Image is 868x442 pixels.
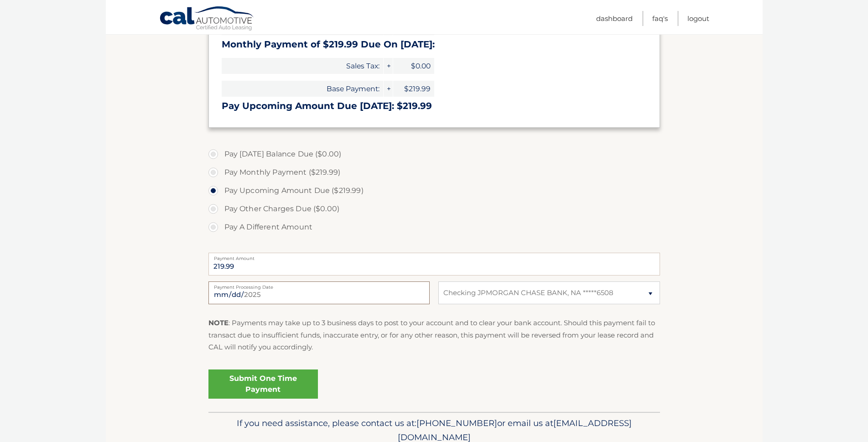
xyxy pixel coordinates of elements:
[222,100,647,112] h3: Pay Upcoming Amount Due [DATE]: $219.99
[208,253,660,276] input: Payment Amount
[208,317,660,353] p: : Payments may take up to 3 business days to post to your account and to clear your bank account....
[159,6,255,32] a: Cal Automotive
[384,58,393,74] span: +
[208,163,660,182] label: Pay Monthly Payment ($219.99)
[652,11,668,26] a: FAQ's
[208,145,660,163] label: Pay [DATE] Balance Due ($0.00)
[208,182,660,200] label: Pay Upcoming Amount Due ($219.99)
[687,11,709,26] a: Logout
[208,281,430,304] input: Payment Date
[596,11,633,26] a: Dashboard
[222,58,383,74] span: Sales Tax:
[393,81,434,97] span: $219.99
[208,369,318,399] a: Submit One Time Payment
[416,418,497,428] span: [PHONE_NUMBER]
[393,58,434,74] span: $0.00
[222,81,383,97] span: Base Payment:
[208,253,660,260] label: Payment Amount
[208,200,660,218] label: Pay Other Charges Due ($0.00)
[208,218,660,236] label: Pay A Different Amount
[384,81,393,97] span: +
[208,281,430,289] label: Payment Processing Date
[208,318,229,327] strong: NOTE
[222,39,647,50] h3: Monthly Payment of $219.99 Due On [DATE]:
